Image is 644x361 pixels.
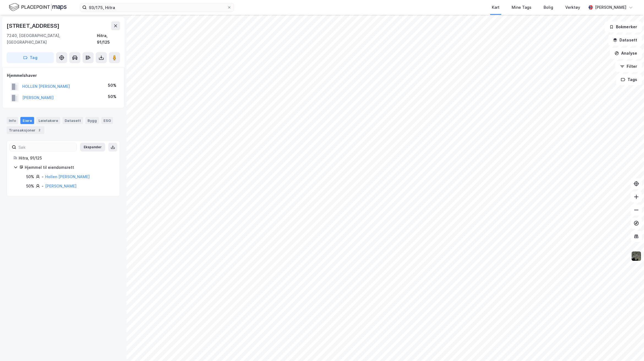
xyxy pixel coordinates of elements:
div: Kontrollprogram for chat [616,335,644,361]
div: 50% [108,93,116,100]
div: Bygg [85,117,99,124]
button: Ekspander [80,143,105,152]
input: Søk [16,143,77,151]
div: Kart [492,4,500,11]
a: Hollen [PERSON_NAME] [45,174,90,179]
iframe: Chat Widget [616,335,644,361]
div: Leietakere [36,117,60,124]
div: 2 [37,127,42,133]
div: Bolig [544,4,553,11]
div: Eiere [20,117,34,124]
div: 50% [26,173,34,180]
a: [PERSON_NAME] [45,184,77,188]
button: Analyse [610,48,642,59]
button: Bokmerker [605,21,642,32]
div: Info [7,117,18,124]
input: Søk på adresse, matrikkel, gårdeiere, leietakere eller personer [87,3,227,12]
button: Tags [616,74,642,85]
div: - [42,173,43,180]
div: [STREET_ADDRESS] [7,21,61,30]
img: logo.f888ab2527a4732fd821a326f86c7f29.svg [9,2,67,12]
div: [PERSON_NAME] [595,4,626,11]
div: Transaksjoner [7,126,44,134]
button: Datasett [608,35,642,46]
div: Datasett [62,117,83,124]
div: Hjemmelshaver [7,72,120,79]
div: Hitra, 91/125 [19,155,113,161]
img: 9k= [631,251,642,261]
div: Hjemmel til eiendomsrett [25,164,113,171]
div: ESG [101,117,113,124]
div: - [42,183,43,189]
button: Tag [7,52,54,63]
button: Filter [615,61,642,72]
div: Verktøy [565,4,580,11]
div: Hitra, 91/125 [97,32,120,46]
div: Mine Tags [512,4,531,11]
div: 50% [108,82,116,89]
div: 50% [26,183,34,189]
div: 7240, [GEOGRAPHIC_DATA], [GEOGRAPHIC_DATA] [7,32,97,46]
